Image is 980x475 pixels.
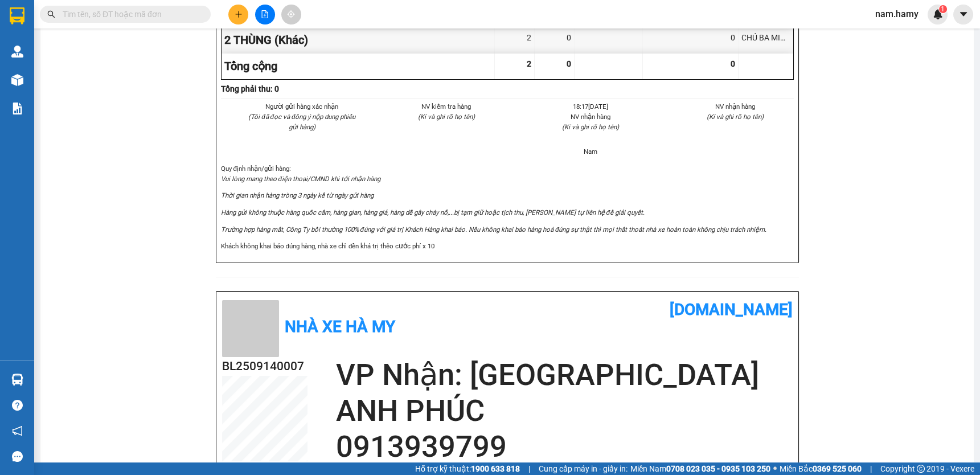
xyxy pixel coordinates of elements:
[221,175,380,183] i: Vui lòng mang theo điện thoại/CMND khi tới nhận hàng
[228,5,248,24] button: plus
[65,27,75,36] span: environment
[528,462,530,475] span: |
[336,429,793,465] h2: 0913939799
[670,300,793,319] b: [DOMAIN_NAME]
[941,5,945,13] span: 1
[953,5,973,24] button: caret-down
[11,46,23,58] img: warehouse-icon
[11,103,23,114] img: solution-icon
[917,465,925,473] span: copyright
[958,9,969,19] span: caret-down
[5,71,158,90] b: GỬI : Bến Xe Bạc Liêu
[65,7,151,22] b: Nhà Xe Hà My
[532,112,650,122] li: NV nhận hàng
[5,25,217,39] li: 995 [PERSON_NAME]
[221,163,794,251] div: Quy định nhận/gửi hàng :
[287,10,295,18] span: aim
[418,113,475,121] i: (Kí và ghi rõ họ tên)
[707,113,764,121] i: (Kí và ghi rõ họ tên)
[5,39,217,54] li: 0946 508 595
[630,462,770,475] span: Miền Nam
[221,241,794,251] p: Khách không khai báo đúng hàng, nhà xe chỉ đền khá trị thêo cước phí x 10
[221,191,374,199] i: Thời gian nhận hàng tròng 3 ngày kể từ ngày gửi hàng
[221,208,645,216] i: Hàng gửi không thuộc hàng quốc cấm, hàng gian, hàng giả, hàng dễ gây cháy nổ,...bị tạm giữ hoặc t...
[676,101,794,112] li: NV nhận hàng
[539,462,628,475] span: Cung cấp máy in - giấy in:
[11,74,23,86] img: warehouse-icon
[65,42,75,51] span: phone
[281,5,301,24] button: aim
[11,374,23,386] img: warehouse-icon
[261,10,269,18] span: file-add
[666,464,770,473] strong: 0708 023 035 - 0935 103 250
[773,466,777,471] span: ⚪️
[643,27,739,53] div: 0
[285,317,395,336] b: Nhà Xe Hà My
[532,101,650,112] li: 18:17[DATE]
[739,27,793,53] div: CHÚ BA MINH GỬI KHÔNG THU TIỀN
[12,400,23,411] span: question-circle
[221,226,767,234] i: Trường hợp hàng mất, Công Ty bồi thường 100% đúng với giá trị Khách Hàng khai báo. Nếu không khai...
[567,59,571,68] span: 0
[10,7,24,24] img: logo-vxr
[813,464,862,473] strong: 0369 525 060
[222,27,495,53] div: 2 THÙNG (Khác)
[495,27,535,53] div: 2
[532,146,650,157] li: Nam
[244,101,361,112] li: Người gửi hàng xác nhận
[939,5,947,13] sup: 1
[255,5,275,24] button: file-add
[336,393,793,429] h2: ANH PHÚC
[248,113,355,131] i: (Tôi đã đọc và đồng ý nộp dung phiếu gửi hàng)
[866,7,928,21] span: nam.hamy
[415,462,520,475] span: Hỗ trợ kỹ thuật:
[221,84,279,93] b: Tổng phải thu: 0
[388,101,505,112] li: NV kiểm tra hàng
[933,9,943,19] img: icon-new-feature
[63,8,197,21] input: Tìm tên, số ĐT hoặc mã đơn
[870,462,872,475] span: |
[336,357,793,393] h2: VP Nhận: [GEOGRAPHIC_DATA]
[527,59,531,68] span: 2
[235,10,243,18] span: plus
[224,59,277,73] span: Tổng cộng
[12,451,23,462] span: message
[47,10,55,18] span: search
[731,59,735,68] span: 0
[12,425,23,436] span: notification
[471,464,520,473] strong: 1900 633 818
[562,123,619,131] i: (Kí và ghi rõ họ tên)
[535,27,575,53] div: 0
[222,357,307,376] h2: BL2509140007
[780,462,862,475] span: Miền Bắc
